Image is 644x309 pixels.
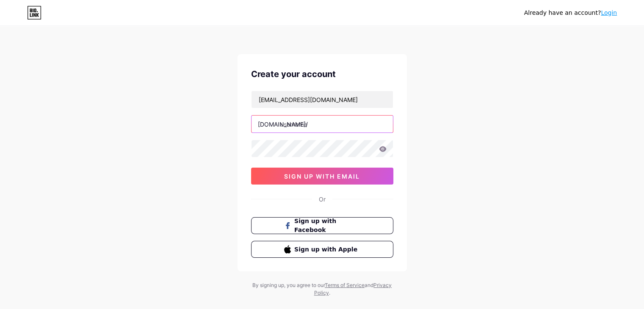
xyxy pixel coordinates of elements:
[601,9,617,16] a: Login
[251,68,393,80] div: Create your account
[252,91,393,108] input: Email
[284,173,360,180] span: sign up with email
[258,120,308,129] div: [DOMAIN_NAME]/
[251,168,393,185] button: sign up with email
[252,116,393,132] input: username
[294,245,360,254] span: Sign up with Apple
[325,282,365,288] a: Terms of Service
[524,8,617,17] div: Already have an account?
[251,241,393,258] button: Sign up with Apple
[294,217,360,235] span: Sign up with Facebook
[250,281,394,297] div: By signing up, you agree to our and .
[251,217,393,234] button: Sign up with Facebook
[319,195,326,204] div: Or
